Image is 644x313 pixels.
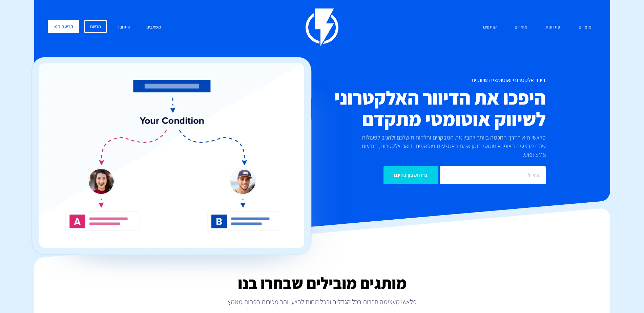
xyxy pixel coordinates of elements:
a: פתרונות [540,20,565,35]
h2: היפכו את הדיוור האלקטרוני לשיווק אוטומטי מתקדם [282,87,546,129]
h1: דיוור אלקטרוני ואוטומציה שיווקית [282,77,546,84]
a: הרשם [84,20,107,33]
input: צרו חשבון בחינם [383,166,438,184]
a: מחירים [510,20,533,35]
a: משאבים [141,20,166,35]
p: פלאשי מעצימה חברות בכל הגדלים ובכל תחום לבצע יותר מכירות בפחות מאמץ [34,297,610,307]
a: קביעת דמו [48,20,79,33]
a: התחבר [112,20,136,35]
a: מוצרים [574,20,597,35]
p: פלאשי היא הדרך החכמה ביותר להבין את המבקרים והלקוחות שלכם ולהגיב לפעולות שהם מבצעים באופן אוטומטי... [350,133,546,159]
input: אימייל [440,166,546,184]
a: שותפים [478,20,502,35]
h2: מותגים מובילים שבחרו בנו [34,274,610,292]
